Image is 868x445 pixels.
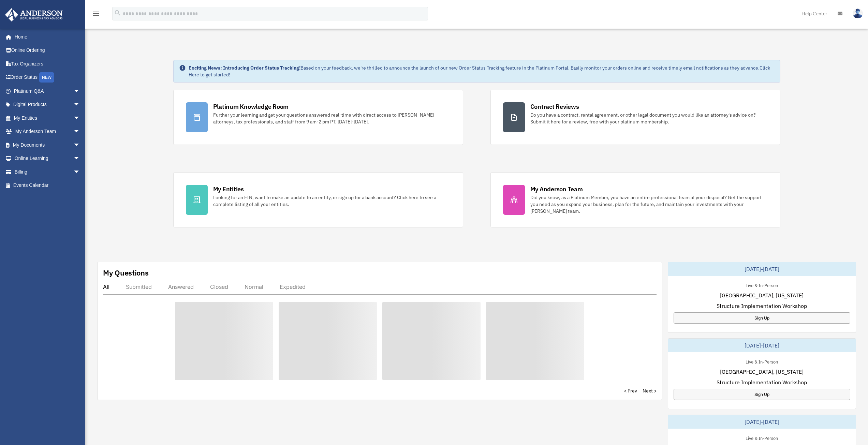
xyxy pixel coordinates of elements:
[530,194,768,214] div: Did you know, as a Platinum Member, you have an entire professional team at your disposal? Get th...
[624,387,637,394] a: < Prev
[668,339,856,352] div: [DATE]-[DATE]
[5,111,90,125] a: My Entitiesarrow_drop_down
[674,312,850,324] a: Sign Up
[740,358,783,365] div: Live & In-Person
[740,434,783,441] div: Live & In-Person
[73,98,87,112] span: arrow_drop_down
[114,9,121,17] i: search
[39,72,54,83] div: NEW
[5,71,90,85] a: Order StatusNEW
[73,111,87,125] span: arrow_drop_down
[490,172,780,227] a: My Anderson Team Did you know, as a Platinum Member, you have an entire professional team at your...
[245,283,263,290] div: Normal
[5,57,90,71] a: Tax Organizers
[5,98,90,112] a: Digital Productsarrow_drop_down
[213,102,289,111] div: Platinum Knowledge Room
[5,138,90,152] a: My Documentsarrow_drop_down
[5,165,90,179] a: Billingarrow_drop_down
[5,125,90,138] a: My Anderson Teamarrow_drop_down
[213,185,244,193] div: My Entities
[73,138,87,152] span: arrow_drop_down
[92,10,100,18] i: menu
[92,12,100,18] a: menu
[740,281,783,288] div: Live & In-Person
[280,283,306,290] div: Expedited
[668,262,856,276] div: [DATE]-[DATE]
[5,179,90,192] a: Events Calendar
[643,387,657,394] a: Next >
[5,152,90,165] a: Online Learningarrow_drop_down
[73,84,87,98] span: arrow_drop_down
[173,172,463,227] a: My Entities Looking for an EIN, want to make an update to an entity, or sign up for a bank accoun...
[189,64,775,78] div: Based on your feedback, we're thrilled to announce the launch of our new Order Status Tracking fe...
[530,185,583,193] div: My Anderson Team
[126,283,152,290] div: Submitted
[717,302,807,310] span: Structure Implementation Workshop
[674,389,850,400] a: Sign Up
[720,368,804,376] span: [GEOGRAPHIC_DATA], [US_STATE]
[5,84,90,98] a: Platinum Q&Aarrow_drop_down
[530,102,579,111] div: Contract Reviews
[717,378,807,386] span: Structure Implementation Workshop
[213,194,451,208] div: Looking for an EIN, want to make an update to an entity, or sign up for a bank account? Click her...
[210,283,228,290] div: Closed
[5,44,90,57] a: Online Ordering
[853,9,863,18] img: User Pic
[189,65,770,78] a: Click Here to get started!
[3,8,65,21] img: Anderson Advisors Platinum Portal
[173,90,463,145] a: Platinum Knowledge Room Further your learning and get your questions answered real-time with dire...
[490,90,780,145] a: Contract Reviews Do you have a contract, rental agreement, or other legal document you would like...
[720,291,804,299] span: [GEOGRAPHIC_DATA], [US_STATE]
[103,268,149,278] div: My Questions
[73,152,87,166] span: arrow_drop_down
[168,283,194,290] div: Answered
[668,415,856,429] div: [DATE]-[DATE]
[5,30,87,44] a: Home
[530,112,768,125] div: Do you have a contract, rental agreement, or other legal document you would like an attorney's ad...
[103,283,109,290] div: All
[189,65,300,71] strong: Exciting News: Introducing Order Status Tracking!
[73,125,87,139] span: arrow_drop_down
[213,112,451,125] div: Further your learning and get your questions answered real-time with direct access to [PERSON_NAM...
[73,165,87,179] span: arrow_drop_down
